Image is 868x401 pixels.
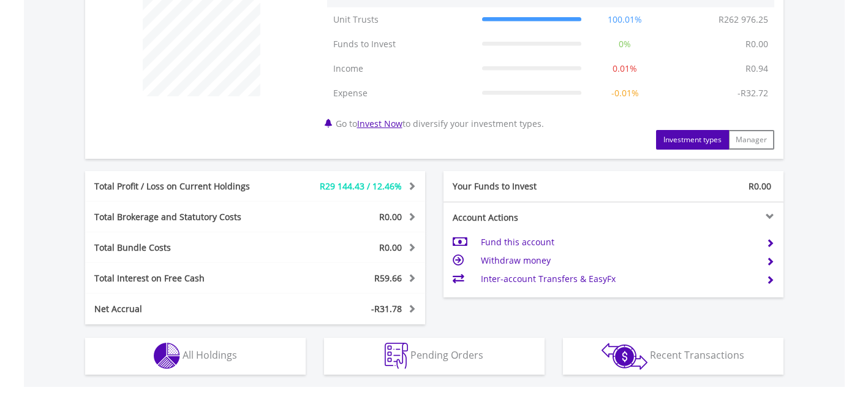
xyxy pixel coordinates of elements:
[749,180,771,192] span: R0.00
[443,212,614,224] div: Account Actions
[650,348,744,362] span: Recent Transactions
[85,211,284,223] div: Total Brokerage and Statutory Costs
[563,338,783,375] button: Recent Transactions
[85,242,284,254] div: Total Bundle Costs
[443,180,614,193] div: Your Funds to Invest
[374,272,402,284] span: R59.66
[587,56,662,81] td: 0.01%
[739,32,774,56] td: R0.00
[85,272,284,285] div: Total Interest on Free Cash
[327,56,476,81] td: Income
[728,130,774,150] button: Manager
[587,81,662,105] td: -0.01%
[85,180,284,193] div: Total Profit / Loss on Current Holdings
[357,118,402,129] a: Invest Now
[85,303,284,315] div: Net Accrual
[85,338,306,375] button: All Holdings
[327,32,476,56] td: Funds to Invest
[731,81,774,105] td: -R32.72
[385,343,408,369] img: pending_instructions-wht.png
[324,338,545,375] button: Pending Orders
[481,251,756,270] td: Withdraw money
[410,348,483,362] span: Pending Orders
[320,180,402,192] span: R29 144.43 / 12.46%
[587,32,662,56] td: 0%
[602,343,647,370] img: transactions-zar-wht.png
[154,343,180,369] img: holdings-wht.png
[481,233,756,251] td: Fund this account
[379,211,402,223] span: R0.00
[371,303,402,315] span: -R31.78
[379,242,402,253] span: R0.00
[712,7,774,32] td: R262 976.25
[656,130,729,150] button: Investment types
[481,270,756,288] td: Inter-account Transfers & EasyFx
[327,7,476,32] td: Unit Trusts
[587,7,662,32] td: 100.01%
[183,348,237,362] span: All Holdings
[327,81,476,105] td: Expense
[739,56,774,81] td: R0.94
